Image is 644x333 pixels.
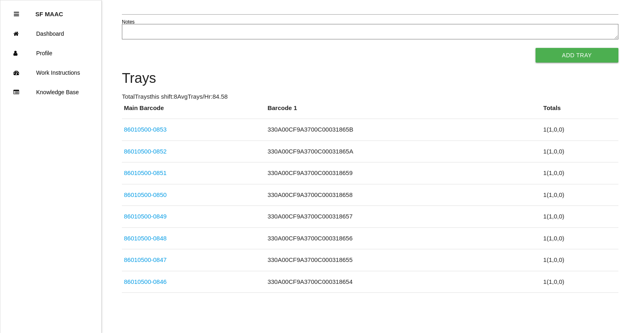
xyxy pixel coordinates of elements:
[541,227,618,249] td: 1 ( 1 , 0 , 0 )
[0,24,101,43] a: Dashboard
[122,71,618,86] h4: Trays
[124,126,167,133] a: 86010500-0853
[124,191,167,198] a: 86010500-0850
[541,206,618,228] td: 1 ( 1 , 0 , 0 )
[265,104,541,119] th: Barcode 1
[122,92,618,102] p: Total Trays this shift: 8 Avg Trays /Hr: 84.58
[541,119,618,141] td: 1 ( 1 , 0 , 0 )
[0,63,101,82] a: Work Instructions
[124,235,167,242] a: 86010500-0848
[265,206,541,228] td: 330A00CF9A3700C000318657
[541,271,618,293] td: 1 ( 1 , 0 , 0 )
[265,162,541,184] td: 330A00CF9A3700C000318659
[122,104,265,119] th: Main Barcode
[265,141,541,162] td: 330A00CF9A3700C00031865A
[14,4,19,24] div: Close
[536,48,618,63] button: Add Tray
[541,162,618,184] td: 1 ( 1 , 0 , 0 )
[124,148,167,155] a: 86010500-0852
[265,184,541,206] td: 330A00CF9A3700C000318658
[541,104,618,119] th: Totals
[541,141,618,162] td: 1 ( 1 , 0 , 0 )
[541,249,618,271] td: 1 ( 1 , 0 , 0 )
[265,271,541,293] td: 330A00CF9A3700C000318654
[265,249,541,271] td: 330A00CF9A3700C000318655
[0,43,101,63] a: Profile
[541,184,618,206] td: 1 ( 1 , 0 , 0 )
[265,227,541,249] td: 330A00CF9A3700C000318656
[124,278,167,285] a: 86010500-0846
[124,256,167,263] a: 86010500-0847
[0,82,101,102] a: Knowledge Base
[35,4,63,17] p: SF MAAC
[124,213,167,220] a: 86010500-0849
[124,169,167,176] a: 86010500-0851
[122,18,134,26] label: Notes
[265,119,541,141] td: 330A00CF9A3700C00031865B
